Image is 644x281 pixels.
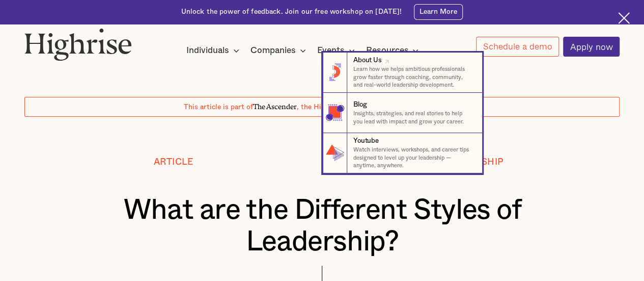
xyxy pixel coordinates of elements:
div: Events [317,44,345,57]
div: Youtube [353,136,378,146]
div: About Us [353,56,381,65]
p: Watch interviews, workshops, and career tips designed to level up your leadership — anytime, anyw... [353,146,474,169]
div: Resources [366,44,422,57]
a: Learn More [414,4,463,20]
h1: What are the Different Styles of Leadership? [49,195,595,258]
a: Apply now [563,37,620,57]
img: Cross icon [618,12,630,24]
a: YoutubeWatch interviews, workshops, and career tips designed to level up your leadership — anytim... [323,133,482,173]
p: Learn how we helps ambitious professionals grow faster through coaching, community, and real-worl... [353,65,474,89]
img: Highrise logo [24,28,132,61]
p: Insights, strategies, and real stories to help you lead with impact and grow your career. [353,110,474,125]
a: About UsLearn how we helps ambitious professionals grow faster through coaching, community, and r... [323,53,482,93]
div: Individuals [186,44,229,57]
div: Individuals [186,44,242,57]
a: Schedule a demo [476,37,559,57]
div: Unlock the power of feedback. Join our free workshop on [DATE]! [181,7,402,17]
div: Companies [250,44,309,57]
a: BlogInsights, strategies, and real stories to help you lead with impact and grow your career. [323,93,482,133]
div: Events [317,44,358,57]
nav: Resources [1,53,643,173]
div: Companies [250,44,296,57]
div: Resources [366,44,408,57]
div: Blog [353,100,367,110]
